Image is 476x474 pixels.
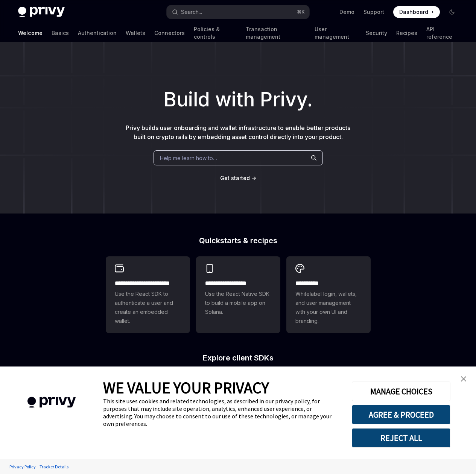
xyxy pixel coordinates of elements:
[363,8,384,16] a: Support
[393,6,440,18] a: Dashboard
[220,175,250,181] span: Get started
[154,24,185,42] a: Connectors
[126,124,350,141] span: Privy builds user onboarding and wallet infrastructure to enable better products built on crypto ...
[286,256,371,333] a: **** *****Whitelabel login, wallets, and user management with your own UI and branding.
[352,405,450,424] button: AGREE & PROCEED
[11,386,92,419] img: company logo
[339,8,354,16] a: Demo
[38,460,70,473] a: Tracker Details
[167,5,309,19] button: Open search
[461,376,466,382] img: close banner
[456,371,471,386] a: close banner
[103,378,269,397] span: WE VALUE YOUR PRIVACY
[18,24,43,42] a: Welcome
[181,8,202,17] div: Search...
[8,460,38,473] a: Privacy Policy
[160,154,217,162] span: Help me learn how to…
[446,6,458,18] button: Toggle dark mode
[78,24,117,42] a: Authentication
[196,256,280,333] a: **** **** **** ***Use the React Native SDK to build a mobile app on Solana.
[246,24,305,42] a: Transaction management
[103,397,341,427] div: This site uses cookies and related technologies, as described in our privacy policy, for purposes...
[126,24,145,42] a: Wallets
[399,8,428,16] span: Dashboard
[315,24,357,42] a: User management
[106,237,371,244] h2: Quickstarts & recipes
[295,289,362,326] span: Whitelabel login, wallets, and user management with your own UI and branding.
[52,24,69,42] a: Basics
[12,85,464,114] h1: Build with Privy.
[194,24,237,42] a: Policies & controls
[426,24,458,42] a: API reference
[115,289,181,326] span: Use the React SDK to authenticate a user and create an embedded wallet.
[352,382,450,401] button: MANAGE CHOICES
[352,428,450,448] button: REJECT ALL
[220,174,250,182] a: Get started
[205,289,271,317] span: Use the React Native SDK to build a mobile app on Solana.
[106,354,371,362] h2: Explore client SDKs
[366,24,387,42] a: Security
[18,7,65,17] img: dark logo
[297,9,305,15] span: ⌘ K
[396,24,417,42] a: Recipes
